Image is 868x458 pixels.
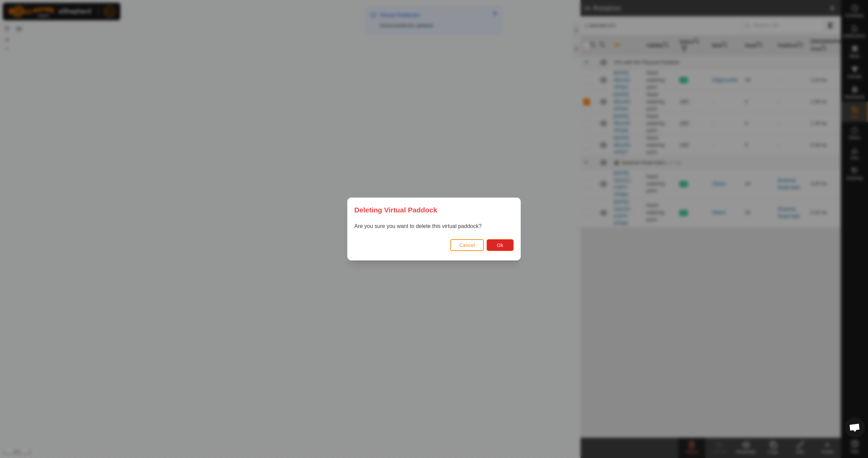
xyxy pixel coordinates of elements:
span: Cancel [459,243,475,248]
span: Deleting Virtual Paddock [354,205,437,215]
button: Cancel [450,239,484,251]
div: Open chat [845,417,865,438]
button: Ok [487,239,514,251]
span: Ok [497,243,504,248]
p: Are you sure you want to delete this virtual paddock? [354,222,514,230]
